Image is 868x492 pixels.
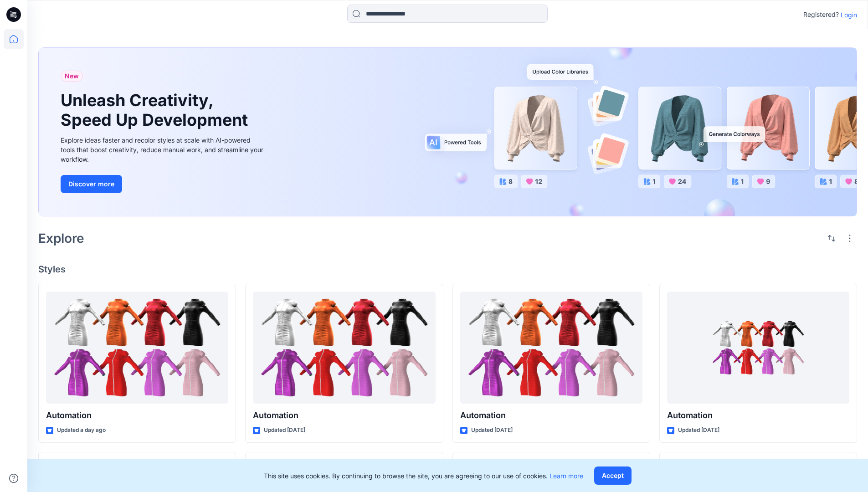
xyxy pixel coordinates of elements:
[46,409,228,422] p: Automation
[65,71,79,82] span: New
[803,9,839,20] p: Registered?
[46,292,228,404] a: Automation
[38,231,84,246] h2: Explore
[471,425,513,435] p: Updated [DATE]
[264,425,305,435] p: Updated [DATE]
[460,409,642,422] p: Automation
[61,175,122,193] button: Discover more
[57,425,106,435] p: Updated a day ago
[550,472,583,480] a: Learn more
[61,91,252,130] h1: Unleash Creativity, Speed Up Development
[264,471,583,481] p: This site uses cookies. By continuing to browse the site, you are agreeing to our use of cookies.
[61,135,266,164] div: Explore ideas faster and recolor styles at scale with AI-powered tools that boost creativity, red...
[61,175,266,193] a: Discover more
[38,264,857,275] h4: Styles
[253,409,435,422] p: Automation
[678,425,719,435] p: Updated [DATE]
[667,292,849,404] a: Automation
[460,292,642,404] a: Automation
[253,292,435,404] a: Automation
[594,466,632,485] button: Accept
[667,409,849,422] p: Automation
[841,10,857,20] p: Login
